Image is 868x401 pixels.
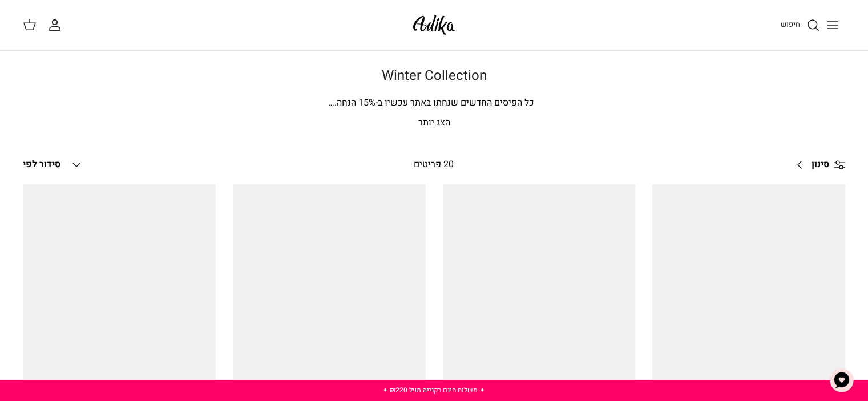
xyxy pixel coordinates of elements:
[410,11,458,38] img: Adika IL
[376,96,534,110] span: כל הפיסים החדשים שנחתו באתר עכשיו ב-
[781,18,820,32] a: חיפוש
[789,151,845,179] a: סינון
[35,116,834,131] p: הצג יותר
[358,96,369,110] span: 15
[23,157,60,171] span: סידור לפי
[781,19,800,30] span: חיפוש
[48,18,66,32] a: החשבון שלי
[825,363,859,398] button: צ'אט
[336,157,532,172] div: 20 פריטים
[820,13,845,38] button: Toggle menu
[328,96,376,110] span: % הנחה.
[35,68,834,84] h1: Winter Collection
[382,385,485,395] a: ✦ משלוח חינם בקנייה מעל ₪220 ✦
[812,157,829,172] span: סינון
[23,152,83,177] button: סידור לפי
